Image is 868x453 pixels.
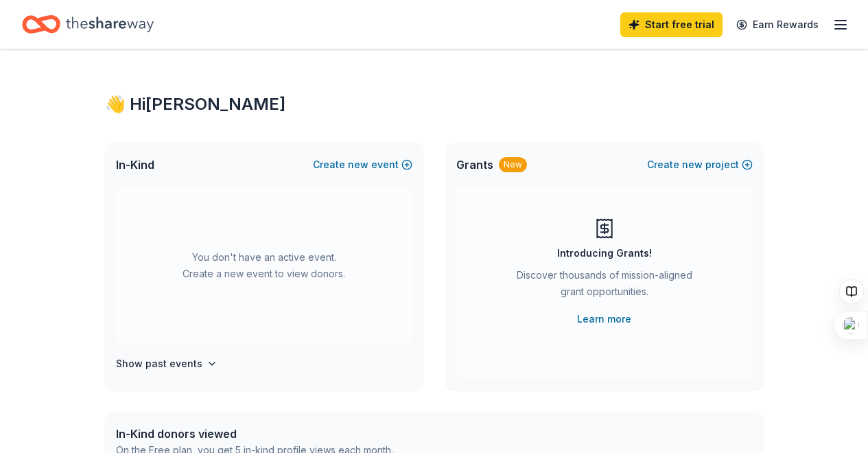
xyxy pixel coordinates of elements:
div: You don't have an active event. Create a new event to view donors. [116,187,412,345]
div: Introducing Grants! [557,245,652,262]
button: Createnewproject [647,156,753,173]
a: Start free trial [620,12,723,37]
div: In-Kind donors viewed [116,426,393,442]
button: Createnewevent [313,156,412,173]
a: Learn more [577,311,631,327]
span: new [682,156,703,173]
a: Earn Rewards [728,12,827,37]
div: Discover thousands of mission-aligned grant opportunities. [511,267,698,305]
a: Home [22,8,154,40]
button: Show past events [116,356,218,372]
span: Grants [456,156,493,173]
div: 👋 Hi [PERSON_NAME] [105,93,764,115]
span: In-Kind [116,156,154,173]
h4: Show past events [116,356,202,372]
div: New [499,157,527,172]
span: new [348,156,368,173]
